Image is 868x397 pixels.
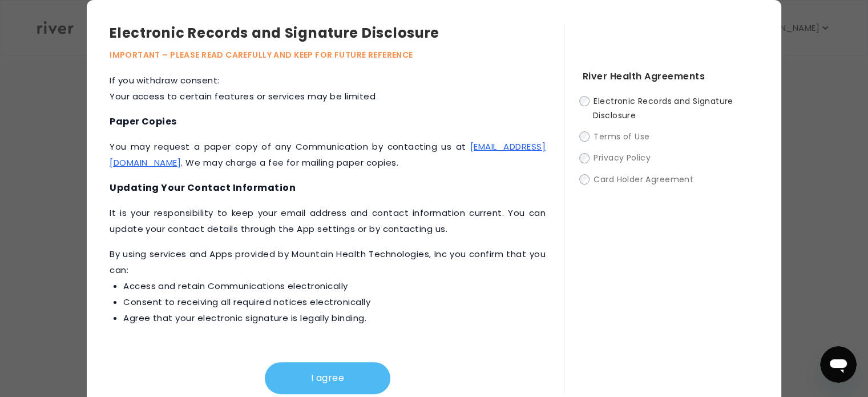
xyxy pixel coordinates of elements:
[594,174,693,185] span: Card Holder Agreement
[110,246,546,326] p: ‍By using services and Apps provided by Mountain Health Technologies, Inc you confirm that you can:
[123,278,546,294] li: Access and retain Communications electronically
[110,180,546,196] h4: Updating Your Contact Information
[593,95,733,121] span: Electronic Records and Signature Disclosure
[594,131,649,142] span: Terms of Use
[594,153,651,164] span: Privacy Policy
[110,48,564,62] p: IMPORTANT – PLEASE READ CAREFULLY AND KEEP FOR FUTURE REFERENCE
[110,73,546,105] p: If you withdraw consent: Your access to certain features or services may be limited
[123,310,546,326] li: Agree that your electronic signature is legally binding.
[110,139,546,171] p: You may request a paper copy of any Communication by contacting us at . We may charge a fee for m...
[820,346,857,383] iframe: Button to launch messaging window
[123,294,546,310] li: Consent to receiving all required notices electronically
[110,205,546,237] p: It is your responsibility to keep your email address and contact information current. You can upd...
[265,362,390,394] button: I agree
[110,114,546,130] h4: Paper Copies
[110,23,564,43] h3: Electronic Records and Signature Disclosure
[583,69,758,85] h4: River Health Agreements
